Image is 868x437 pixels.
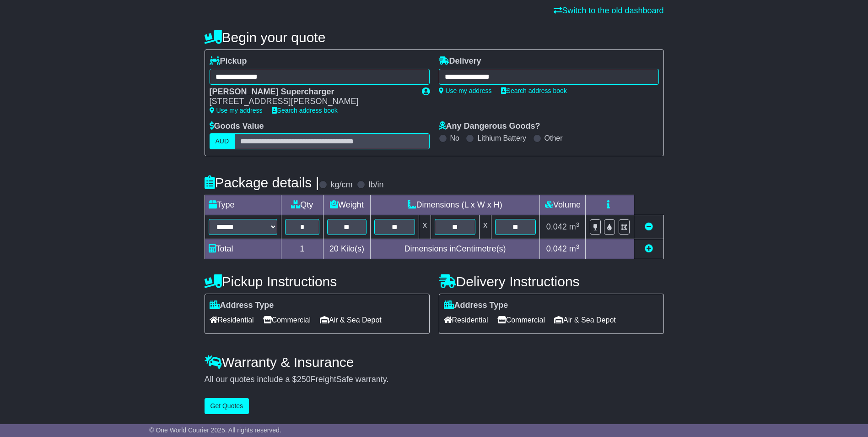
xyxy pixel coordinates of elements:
td: x [480,215,491,239]
label: kg/cm [330,180,352,190]
span: © One World Courier 2025. All rights reserved. [149,426,281,434]
span: Commercial [497,313,545,327]
span: m [569,222,580,231]
td: Dimensions in Centimetre(s) [370,239,540,259]
span: Air & Sea Depot [554,313,616,327]
h4: Pickup Instructions [205,274,430,289]
span: Residential [444,313,488,327]
span: 250 [297,375,311,384]
label: Delivery [439,56,481,66]
label: Address Type [210,300,274,311]
a: Use my address [439,87,492,94]
a: Use my address [210,107,263,114]
h4: Warranty & Insurance [205,355,664,370]
td: Qty [281,195,323,215]
label: Pickup [210,56,247,66]
label: AUD [210,133,235,149]
label: lb/in [368,180,383,190]
td: 1 [281,239,323,259]
label: Goods Value [210,121,264,131]
td: Weight [323,195,371,215]
button: Get Quotes [205,398,249,414]
h4: Begin your quote [205,30,664,45]
div: [PERSON_NAME] Supercharger [210,87,413,97]
a: Remove this item [645,222,653,231]
h4: Delivery Instructions [439,274,664,289]
td: Total [205,239,281,259]
td: Volume [540,195,586,215]
td: x [419,215,431,239]
td: Kilo(s) [323,239,371,259]
label: Lithium Battery [477,134,526,142]
h4: Package details | [205,175,319,190]
label: Other [545,134,563,142]
span: Residential [210,313,254,327]
label: Any Dangerous Goods? [439,121,540,131]
a: Search address book [272,107,338,114]
label: Address Type [444,300,508,311]
td: Dimensions (L x W x H) [370,195,540,215]
div: All our quotes include a $ FreightSafe warranty. [205,375,664,385]
label: No [450,134,459,142]
a: Switch to the old dashboard [554,6,663,15]
span: 20 [329,244,339,253]
span: 0.042 [546,244,567,253]
a: Add new item [645,244,653,253]
span: Commercial [263,313,311,327]
td: Type [205,195,281,215]
sup: 3 [576,221,580,228]
span: m [569,244,580,253]
span: Air & Sea Depot [320,313,382,327]
sup: 3 [576,243,580,250]
div: [STREET_ADDRESS][PERSON_NAME] [210,97,413,107]
a: Search address book [501,87,567,94]
span: 0.042 [546,222,567,231]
